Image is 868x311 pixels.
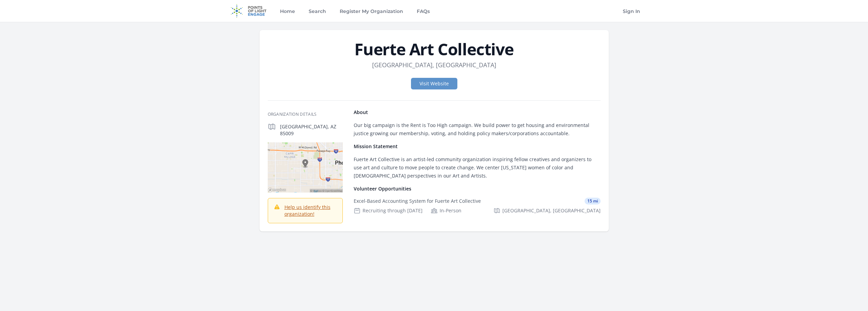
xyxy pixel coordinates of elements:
[354,121,601,138] p: Our big campaign is the Rent is Too High campaign. We build power to get housing and environmenta...
[502,207,601,214] span: [GEOGRAPHIC_DATA], [GEOGRAPHIC_DATA]
[411,78,457,89] a: Visit Website
[354,198,481,204] div: Excel-Based Accounting System for Fuerte Art Collective
[354,185,601,192] h4: Volunteer Opportunities
[431,207,461,214] div: In-Person
[268,142,343,193] img: Map
[372,60,496,70] dd: [GEOGRAPHIC_DATA], [GEOGRAPHIC_DATA]
[354,109,601,116] h4: About
[280,123,343,137] p: [GEOGRAPHIC_DATA], AZ 85009
[354,155,601,180] p: Fuerte Art Collective is an artist-led community organization inspiring fellow creatives and orga...
[268,41,601,57] h1: Fuerte Art Collective
[585,198,601,204] span: 15 mi
[268,112,343,117] h3: Organization Details
[351,192,603,220] a: Excel-Based Accounting System for Fuerte Art Collective 15 mi Recruiting through [DATE] In-Person...
[354,207,423,214] div: Recruiting through [DATE]
[354,143,601,150] h4: Mission Statement
[284,204,330,217] a: Help us identify this organization!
